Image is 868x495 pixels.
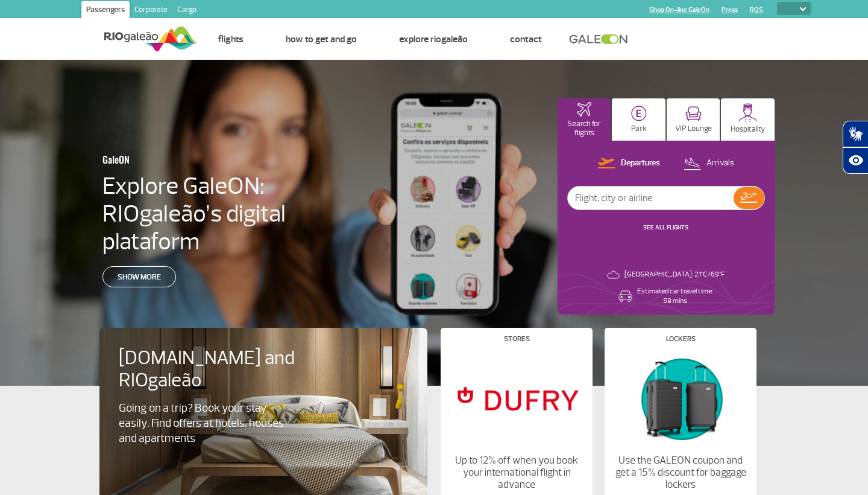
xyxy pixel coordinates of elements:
[731,125,765,134] p: Hospitality
[564,120,605,138] p: Search for flights
[451,455,582,491] p: Up to 12% off when you book your international flight in advance
[172,1,201,21] a: Cargo
[286,33,357,45] a: How to get and go
[621,158,660,169] p: Departures
[637,287,713,306] p: Estimated car travel time: 59 mins
[510,33,542,45] a: Contact
[119,347,408,446] a: [DOMAIN_NAME] and RIOgaleãoGoing on a trip? Book your stay easily. Find offers at hotels, houses ...
[612,98,665,141] button: Park
[218,33,244,45] a: Flights
[81,1,130,21] a: Passengers
[451,352,582,445] img: Stores
[102,147,304,172] h3: GaleON
[615,455,746,491] p: Use the GALEON coupon and get a 15% discount for baggage lockers
[558,98,611,141] button: Search for flights
[843,147,868,174] button: Abrir recursos assistivos.
[667,98,720,141] button: VIP Lounge
[640,223,692,232] button: SEE ALL FLIGHTS
[649,6,709,14] a: Shop On-line GaleOn
[504,336,530,342] h4: Stores
[750,6,763,14] a: RQS
[706,158,734,169] p: Arrivals
[568,187,734,209] input: Flight, city or airline
[843,121,868,174] div: Plugin de acessibilidade da Hand Talk.
[631,106,647,121] img: carParkingHome.svg
[577,102,591,117] img: airplaneHomeActive.svg
[102,266,176,287] a: Show more
[666,336,696,342] h4: Lockers
[643,223,688,231] a: SEE ALL FLIGHTS
[843,121,868,147] button: Abrir tradutor de língua de sinais.
[399,33,468,45] a: Explore RIOgaleão
[624,270,725,279] p: [GEOGRAPHIC_DATA]: 21°C/69°F
[675,124,712,133] p: VIP Lounge
[119,401,290,446] p: Going on a trip? Book your stay easily. Find offers at hotels, houses and apartments
[738,103,757,122] img: hospitality.svg
[102,172,363,255] h4: Explore GaleON: RIOgaleão’s digital plataform
[722,6,738,14] a: Press
[631,124,647,133] p: Park
[685,106,702,121] img: vipRoom.svg
[130,1,172,21] a: Corporate
[594,156,664,171] button: Departures
[680,156,738,171] button: Arrivals
[721,98,775,141] button: Hospitality
[119,347,310,392] h4: [DOMAIN_NAME] and RIOgaleão
[615,352,746,445] img: Lockers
